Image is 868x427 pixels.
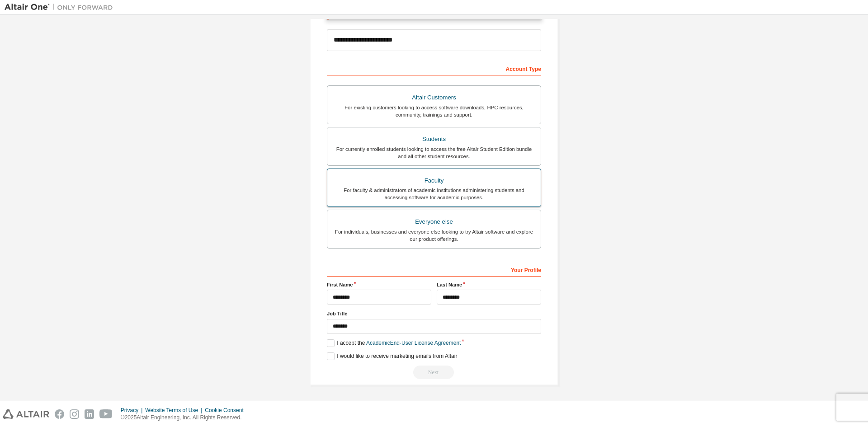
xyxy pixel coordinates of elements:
div: Faculty [333,174,535,187]
div: Cookie Consent [205,407,249,414]
img: altair_logo.svg [3,409,49,419]
a: Academic End-User License Agreement [366,340,461,346]
div: For individuals, businesses and everyone else looking to try Altair software and explore our prod... [333,228,535,243]
p: © 2025 Altair Engineering, Inc. All Rights Reserved. [121,414,249,422]
div: Email already exists [327,366,541,379]
label: Last Name [437,281,541,288]
img: linkedin.svg [85,409,94,419]
img: youtube.svg [99,409,113,419]
label: I accept the [327,339,461,347]
div: Altair Customers [333,91,535,104]
img: instagram.svg [70,409,79,419]
label: Job Title [327,310,541,317]
label: I would like to receive marketing emails from Altair [327,352,457,360]
div: For currently enrolled students looking to access the free Altair Student Edition bundle and all ... [333,145,535,160]
img: facebook.svg [55,409,64,419]
div: Students [333,133,535,145]
div: Website Terms of Use [145,407,205,414]
img: Altair One [5,3,118,12]
div: For existing customers looking to access software downloads, HPC resources, community, trainings ... [333,104,535,118]
div: For faculty & administrators of academic institutions administering students and accessing softwa... [333,187,535,201]
div: Account Type [327,61,541,75]
div: Your Profile [327,262,541,277]
label: First Name [327,281,431,288]
div: Privacy [121,407,145,414]
div: Everyone else [333,216,535,228]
